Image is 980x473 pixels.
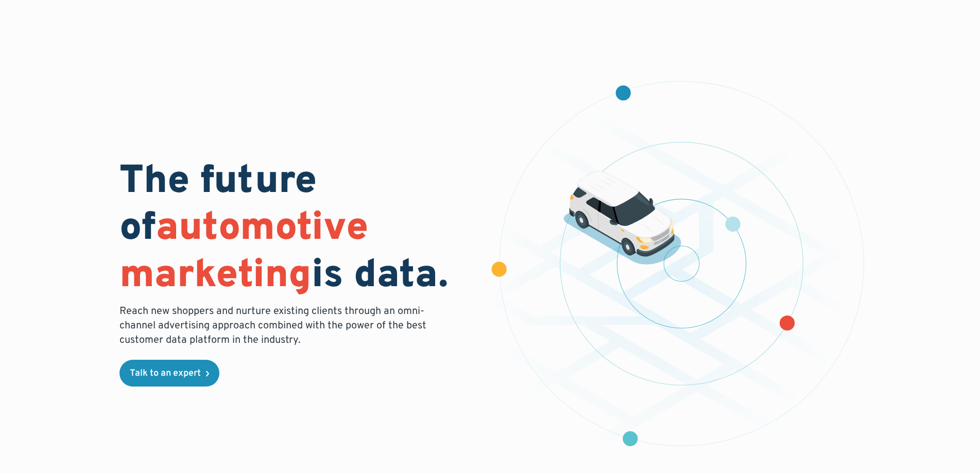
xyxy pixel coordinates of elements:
[119,159,478,300] h1: The future of is data.
[119,304,433,347] p: Reach new shoppers and nurture existing clients through an omni-channel advertising approach comb...
[119,204,368,301] span: automotive marketing
[563,171,682,265] img: illustration of a vehicle
[119,360,219,387] a: Talk to an expert
[130,369,201,378] div: Talk to an expert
